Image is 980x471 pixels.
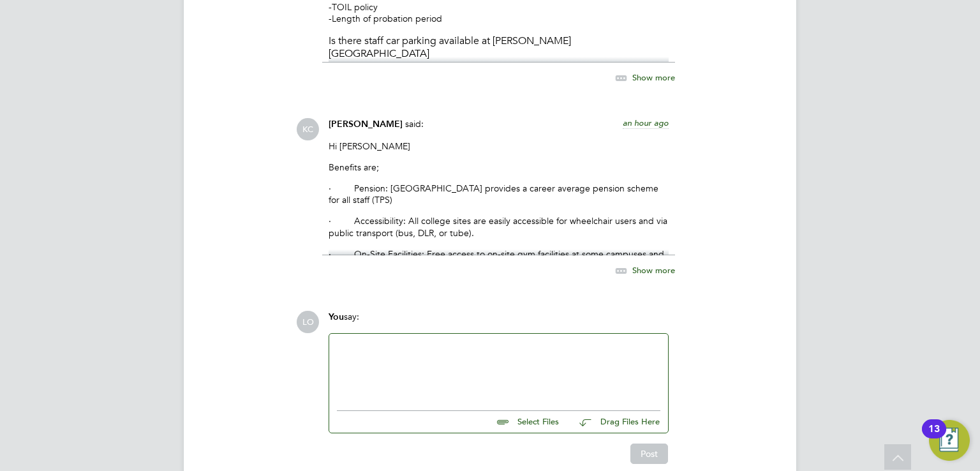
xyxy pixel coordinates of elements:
li: Is there staff car parking available at [PERSON_NAME][GEOGRAPHIC_DATA] [329,34,669,74]
span: [PERSON_NAME] [329,119,403,130]
span: You [329,311,344,322]
span: Show more [632,71,675,82]
span: said: [405,118,424,130]
span: LO [297,311,319,333]
span: Show more [632,264,675,275]
p: Hi [PERSON_NAME] [329,140,669,152]
p: · Pension: [GEOGRAPHIC_DATA] provides a career average pension scheme for all staff (TPS) [329,183,669,206]
button: Drag Files Here [569,409,660,436]
p: · Accessibility: All college sites are easily accessible for wheelchair users and via public tran... [329,215,669,238]
span: KC [297,118,319,140]
button: Open Resource Center, 13 new notifications [929,420,970,461]
p: Benefits are; [329,161,669,173]
div: 13 [928,429,940,445]
p: · On-Site Facilities: Free access to on-site gym facilities at some campuses and on-site cafes se... [329,248,669,271]
div: say: [329,311,669,333]
span: an hour ago [623,117,669,128]
button: Post [630,444,668,464]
